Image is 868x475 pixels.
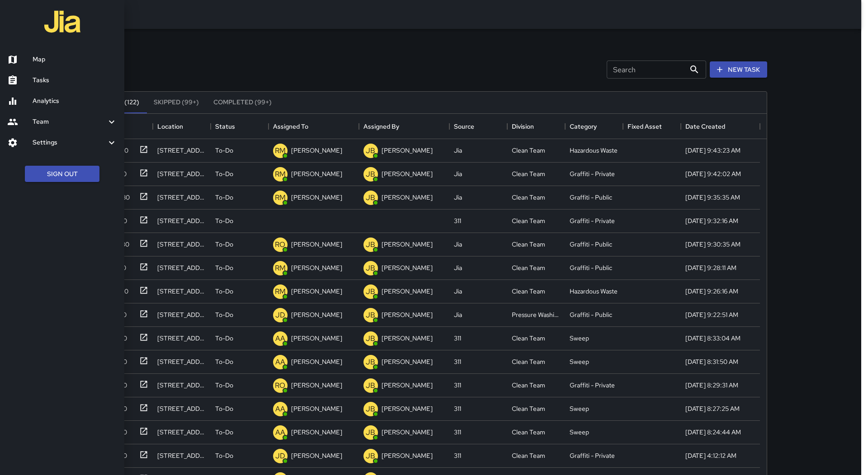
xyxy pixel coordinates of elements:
h6: Team [33,117,106,127]
img: jia-logo [44,4,80,40]
h6: Tasks [33,75,117,85]
h6: Map [33,55,117,65]
h6: Settings [33,138,106,148]
button: Sign Out [25,166,99,182]
h6: Analytics [33,96,117,106]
